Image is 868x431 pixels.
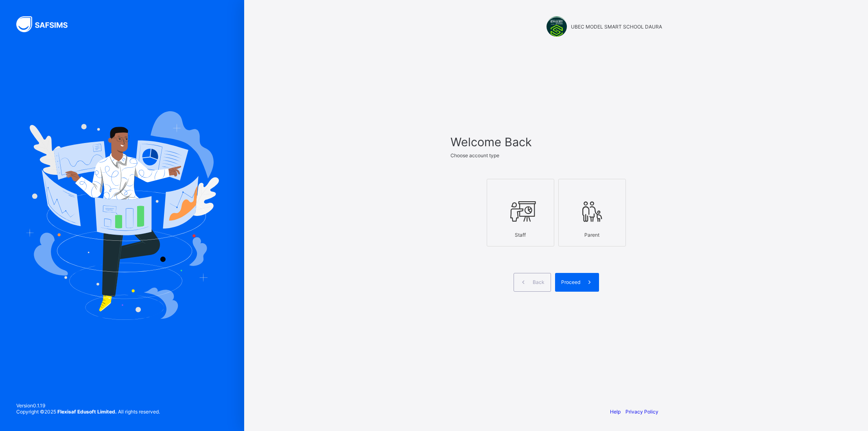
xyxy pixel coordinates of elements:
[450,135,662,149] span: Welcome Back
[625,409,658,415] a: Privacy Policy
[57,409,117,415] strong: Flexisaf Edusoft Limited.
[16,409,160,415] span: Copyright © 2025 All rights reserved.
[610,409,621,415] a: Help
[491,228,550,242] div: Staff
[25,111,219,320] img: Hero Image
[571,24,662,30] span: UBEC MODEL SMART SCHOOL DAURA
[16,16,77,32] img: SAFSIMS Logo
[533,279,544,285] span: Back
[16,402,160,409] span: Version 0.1.19
[561,279,580,285] span: Proceed
[450,152,499,158] span: Choose account type
[563,228,621,242] div: Parent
